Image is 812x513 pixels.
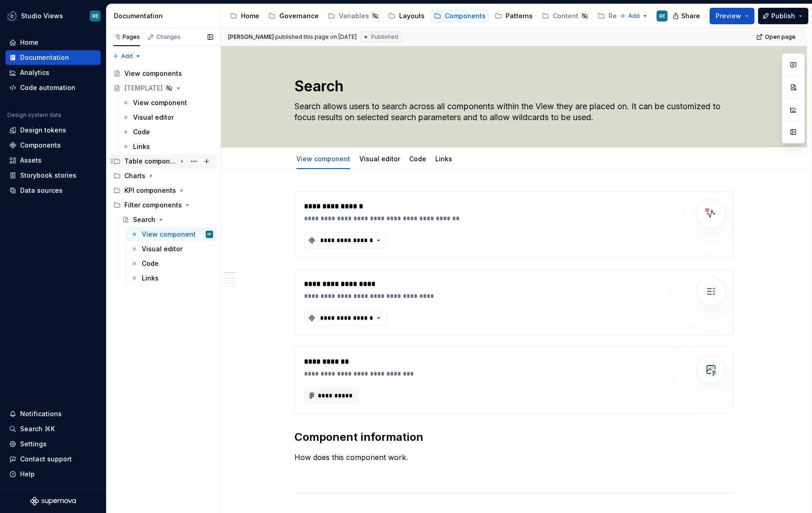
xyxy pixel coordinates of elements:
div: Contact support [20,455,72,464]
div: Data sources [20,186,63,195]
div: Charts [110,169,217,183]
span: Publish [771,11,795,21]
div: Links [133,142,150,151]
div: Documentation [114,11,217,21]
button: Publish [758,8,808,24]
div: Resources [609,11,642,21]
div: Help [20,470,35,479]
div: Variables [339,11,369,21]
a: Design tokens [5,123,101,138]
a: Open page [753,31,800,43]
button: Studio ViewsRE [2,6,104,26]
div: Table components [124,157,176,166]
a: Search [118,212,217,227]
div: View component [293,149,354,168]
a: Layouts [385,9,428,23]
button: Search ⌘K [5,422,101,436]
div: Search ⌘K [20,424,55,434]
div: Design tokens [20,126,66,135]
div: Storybook stories [20,171,76,180]
div: [TEMPLATE] [124,84,163,93]
div: RE [659,12,665,20]
span: Published [371,33,398,41]
div: Layouts [399,11,425,21]
div: Analytics [20,68,49,77]
div: Visual editor [133,113,174,122]
span: Add [628,12,640,20]
a: Links [118,139,217,154]
div: View components [124,69,182,78]
div: Documentation [20,53,69,62]
div: KPI components [110,183,217,198]
a: Home [5,35,101,50]
div: Table components [110,154,217,169]
div: Code [133,127,150,137]
button: Help [5,467,101,481]
p: How does this component work. [294,452,733,463]
button: Preview [710,8,754,24]
span: Share [681,11,700,21]
div: Visual editor [356,149,404,168]
div: RE [208,230,211,239]
svg: Supernova Logo [30,497,76,506]
div: Home [241,11,259,21]
button: Notifications [5,407,101,421]
div: Assets [20,156,42,165]
div: Design system data [7,111,61,119]
a: View componentRE [127,227,217,242]
span: Open page [765,33,796,41]
a: Data sources [5,183,101,198]
a: Components [5,138,101,153]
div: Code automation [20,83,75,92]
a: Code [409,155,426,163]
a: Home [226,9,263,23]
a: Code automation [5,80,101,95]
div: Pages [113,33,140,41]
button: Add [110,50,144,63]
div: Visual editor [142,244,182,254]
button: Add [617,10,651,22]
a: Content [538,9,592,23]
div: Links [432,149,456,168]
a: Analytics [5,65,101,80]
div: Home [20,38,38,47]
div: Filter components [110,198,217,212]
div: Code [406,149,430,168]
img: f5634f2a-3c0d-4c0b-9dc3-3862a3e014c7.png [6,11,17,21]
div: Notifications [20,409,62,418]
a: Visual editor [118,110,217,125]
div: Changes [156,33,181,41]
a: Patterns [491,9,536,23]
a: View component [296,155,350,163]
a: Assets [5,153,101,168]
div: RE [92,12,98,20]
div: Components [20,141,61,150]
a: Code [118,125,217,139]
div: View component [133,98,187,107]
span: Add [121,53,133,60]
div: Content [553,11,578,21]
textarea: Search allows users to search across all components within the View they are placed on. It can be... [293,99,732,125]
span: Preview [716,11,741,21]
a: View component [118,95,217,110]
div: KPI components [124,186,176,195]
div: Code [142,259,159,268]
a: Visual editor [359,155,400,163]
button: Share [668,8,706,24]
button: Contact support [5,452,101,466]
div: Patterns [506,11,533,21]
a: Components [430,9,489,23]
div: Page tree [110,66,217,286]
a: Links [127,271,217,286]
div: Page tree [226,7,615,25]
a: Storybook stories [5,168,101,183]
a: Settings [5,437,101,451]
div: Search [133,215,155,224]
div: Charts [124,171,145,180]
a: [TEMPLATE] [110,81,217,95]
span: [PERSON_NAME] [228,33,274,41]
a: Variables [324,9,383,23]
div: Governance [279,11,319,21]
div: Studio Views [21,11,63,21]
